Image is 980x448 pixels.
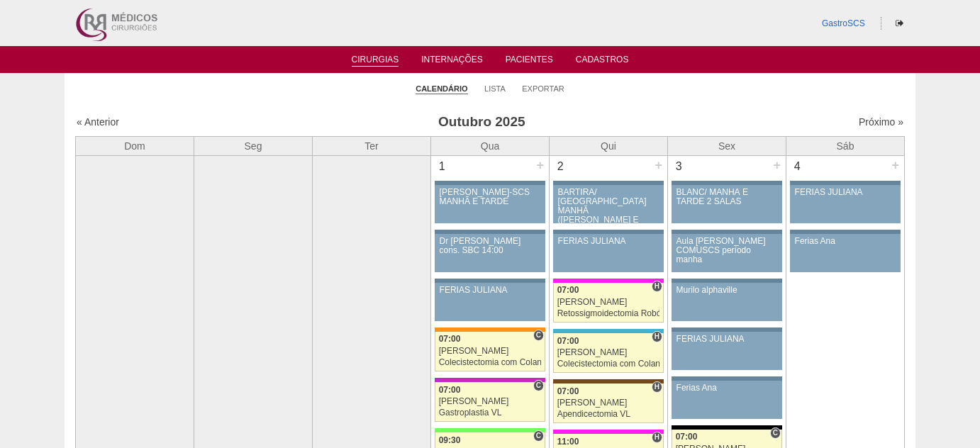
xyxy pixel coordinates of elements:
[77,116,119,128] a: « Anterior
[672,181,782,185] div: Key: Aviso
[822,18,865,28] a: GastroSCS
[676,432,698,442] span: 07:00
[439,408,542,418] div: Gastroplastia VL
[790,181,901,185] div: Key: Aviso
[672,283,782,321] a: Murilo alphaville
[557,298,660,307] div: [PERSON_NAME]
[440,286,541,295] div: FERIAS JULIANA
[672,376,782,381] div: Key: Aviso
[558,237,659,246] div: FERIAS JULIANA
[553,383,664,423] a: H 07:00 [PERSON_NAME] Apendicectomia VL
[795,237,896,246] div: Ferias Ana
[795,188,896,197] div: FERIAS JULIANA
[553,333,664,373] a: H 07:00 [PERSON_NAME] Colecistectomia com Colangiografia VL
[416,84,467,94] a: Calendário
[676,383,778,393] div: Ferias Ana
[435,185,545,223] a: [PERSON_NAME]-SCS MANHÃ E TARDE
[557,348,660,357] div: [PERSON_NAME]
[668,156,690,177] div: 3
[550,136,668,155] th: Qui
[557,309,660,318] div: Retossigmoidectomia Robótica
[421,55,483,69] a: Internações
[672,332,782,370] a: FERIAS JULIANA
[553,329,664,333] div: Key: Neomater
[652,281,662,292] span: Hospital
[533,380,544,391] span: Consultório
[771,156,783,174] div: +
[557,386,579,396] span: 07:00
[553,279,664,283] div: Key: Pro Matre
[553,283,664,323] a: H 07:00 [PERSON_NAME] Retossigmoidectomia Robótica
[76,136,194,155] th: Dom
[672,425,782,430] div: Key: Blanc
[770,427,781,439] span: Consultório
[550,156,572,177] div: 2
[534,156,546,174] div: +
[435,428,545,432] div: Key: Brasil
[553,430,664,434] div: Key: Pro Matre
[896,19,903,28] i: Sair
[557,336,579,346] span: 07:00
[522,84,564,94] a: Exportar
[790,185,901,223] a: FERIAS JULIANA
[786,136,905,155] th: Sáb
[440,237,541,255] div: Dr [PERSON_NAME] cons. SBC 14:00
[557,359,660,369] div: Colecistectomia com Colangiografia VL
[672,230,782,234] div: Key: Aviso
[439,385,461,395] span: 07:00
[553,185,664,223] a: BARTIRA/ [GEOGRAPHIC_DATA] MANHÃ ([PERSON_NAME] E ANA)/ SANTA JOANA -TARDE
[440,188,541,206] div: [PERSON_NAME]-SCS MANHÃ E TARDE
[553,181,664,185] div: Key: Aviso
[553,230,664,234] div: Key: Aviso
[557,398,660,408] div: [PERSON_NAME]
[533,330,544,341] span: Consultório
[553,379,664,383] div: Key: Santa Joana
[676,188,778,206] div: BLANC/ MANHÃ E TARDE 2 SALAS
[652,381,662,393] span: Hospital
[435,181,545,185] div: Key: Aviso
[313,136,431,155] th: Ter
[431,156,453,177] div: 1
[859,116,903,128] a: Próximo »
[435,230,545,234] div: Key: Aviso
[435,378,545,382] div: Key: Maria Braido
[558,188,659,244] div: BARTIRA/ [GEOGRAPHIC_DATA] MANHÃ ([PERSON_NAME] E ANA)/ SANTA JOANA -TARDE
[484,84,506,94] a: Lista
[435,283,545,321] a: FERIAS JULIANA
[672,381,782,419] a: Ferias Ana
[672,327,782,332] div: Key: Aviso
[668,136,786,155] th: Sex
[786,156,808,177] div: 4
[275,112,689,133] h3: Outubro 2025
[439,397,542,406] div: [PERSON_NAME]
[435,279,545,283] div: Key: Aviso
[506,55,553,69] a: Pacientes
[557,285,579,295] span: 07:00
[553,234,664,272] a: FERIAS JULIANA
[557,410,660,419] div: Apendicectomia VL
[557,437,579,447] span: 11:00
[672,279,782,283] div: Key: Aviso
[435,327,545,332] div: Key: São Luiz - SCS
[652,331,662,342] span: Hospital
[576,55,629,69] a: Cadastros
[676,335,778,344] div: FERIAS JULIANA
[352,55,399,67] a: Cirurgias
[439,347,542,356] div: [PERSON_NAME]
[435,382,545,422] a: C 07:00 [PERSON_NAME] Gastroplastia VL
[194,136,313,155] th: Seg
[431,136,550,155] th: Qua
[889,156,901,174] div: +
[652,432,662,443] span: Hospital
[672,234,782,272] a: Aula [PERSON_NAME] COMUSCS período manha
[676,237,778,265] div: Aula [PERSON_NAME] COMUSCS período manha
[533,430,544,442] span: Consultório
[435,234,545,272] a: Dr [PERSON_NAME] cons. SBC 14:00
[790,230,901,234] div: Key: Aviso
[439,358,542,367] div: Colecistectomia com Colangiografia VL
[790,234,901,272] a: Ferias Ana
[672,185,782,223] a: BLANC/ MANHÃ E TARDE 2 SALAS
[439,435,461,445] span: 09:30
[676,286,778,295] div: Murilo alphaville
[435,332,545,371] a: C 07:00 [PERSON_NAME] Colecistectomia com Colangiografia VL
